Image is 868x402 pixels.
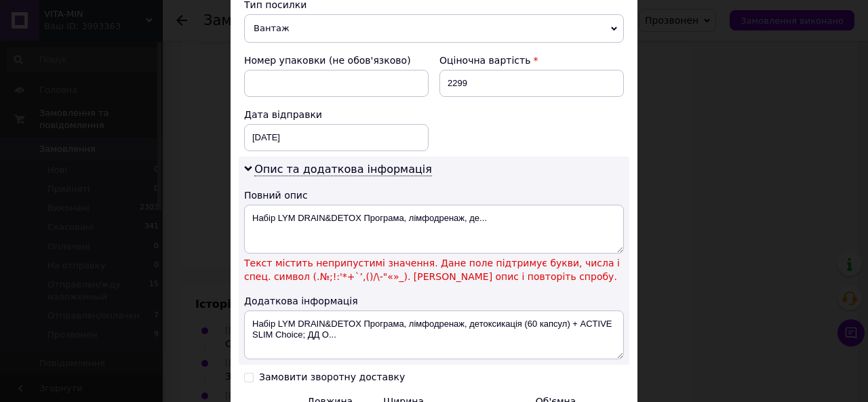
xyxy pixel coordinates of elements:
[259,371,405,383] div: Замовити зворотну доставку
[244,108,429,121] div: Дата відправки
[244,54,429,67] div: Номер упаковки (не обов'язково)
[244,294,624,308] div: Додаткова інформація
[244,14,624,43] span: Вантаж
[244,205,624,254] textarea: Набір LYM DRAIN&DETOX Програма, лімфодренаж, де...
[244,256,624,283] span: Текст містить неприпустимі значення. Дане поле підтримує букви, числа і спец. символ (.№;!:'*+`’,...
[439,54,624,67] div: Оціночна вартість
[244,188,624,202] div: Повний опис
[254,163,432,176] span: Опис та додаткова інформація
[244,310,624,359] textarea: Набір LYM DRAIN&DETOX Програма, лімфодренаж, детоксикація (60 капсул) + ACTIVE SLIM Choice; ДД O...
